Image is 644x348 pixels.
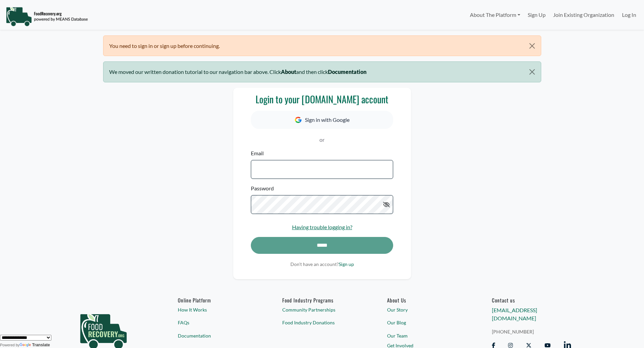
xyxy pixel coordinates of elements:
a: About The Platform [466,8,524,22]
h6: Online Platform [178,297,257,303]
a: About Us [387,297,466,303]
div: You need to sign in or sign up before continuing. [103,35,541,56]
a: Having trouble logging in? [292,224,352,230]
button: Sign in with Google [251,111,393,129]
div: We moved our written donation tutorial to our navigation bar above. Click and then click [103,61,541,82]
a: Log In [618,8,640,22]
b: About [281,69,296,75]
p: Don't have an account? [251,261,393,268]
b: Documentation [328,69,366,75]
a: Sign up [339,261,354,267]
a: FAQs [178,319,257,326]
a: Documentation [178,332,257,339]
a: [EMAIL_ADDRESS][DOMAIN_NAME] [492,307,537,321]
h3: Login to your [DOMAIN_NAME] account [251,93,393,105]
p: or [251,136,393,144]
h6: Food Industry Programs [282,297,361,303]
a: Our Story [387,306,466,313]
a: [PHONE_NUMBER] [492,328,571,335]
img: Google Icon [295,117,302,123]
a: Translate [20,343,50,347]
button: Close [523,62,541,82]
img: Google Translate [20,343,32,348]
a: How It Works [178,306,257,313]
h6: Contact us [492,297,571,303]
label: Password [251,184,274,192]
a: Community Partnerships [282,306,361,313]
a: Our Team [387,332,466,339]
a: Join Existing Organization [549,8,618,22]
a: Our Blog [387,319,466,326]
a: Sign Up [524,8,549,22]
label: Email [251,149,264,157]
a: Food Industry Donations [282,319,361,326]
button: Close [523,36,541,56]
img: NavigationLogo_FoodRecovery-91c16205cd0af1ed486a0f1a7774a6544ea792ac00100771e7dd3ec7c0e58e41.png [6,6,88,27]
